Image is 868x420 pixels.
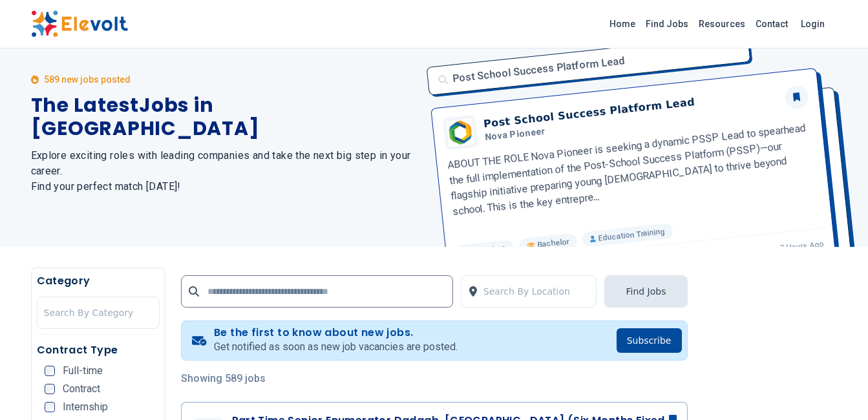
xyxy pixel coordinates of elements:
[31,148,419,194] h2: Explore exciting roles with leading companies and take the next big step in your career. Find you...
[44,73,131,86] p: 589 new jobs posted
[37,342,160,358] h5: Contract Type
[750,14,793,34] a: Contact
[37,273,160,289] h5: Category
[45,366,55,376] input: Full-time
[31,10,128,37] img: Elevolt
[793,11,832,37] a: Login
[640,14,693,34] a: Find Jobs
[181,371,688,386] p: Showing 589 jobs
[604,14,640,34] a: Home
[617,328,682,353] button: Subscribe
[63,384,100,394] span: Contract
[214,326,458,339] h4: Be the first to know about new jobs.
[63,402,108,412] span: Internship
[803,358,868,420] iframe: Chat Widget
[63,366,103,376] span: Full-time
[604,275,687,308] button: Find Jobs
[693,14,750,34] a: Resources
[31,94,419,140] h1: The Latest Jobs in [GEOGRAPHIC_DATA]
[45,402,55,412] input: Internship
[214,339,458,355] p: Get notified as soon as new job vacancies are posted.
[45,384,55,394] input: Contract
